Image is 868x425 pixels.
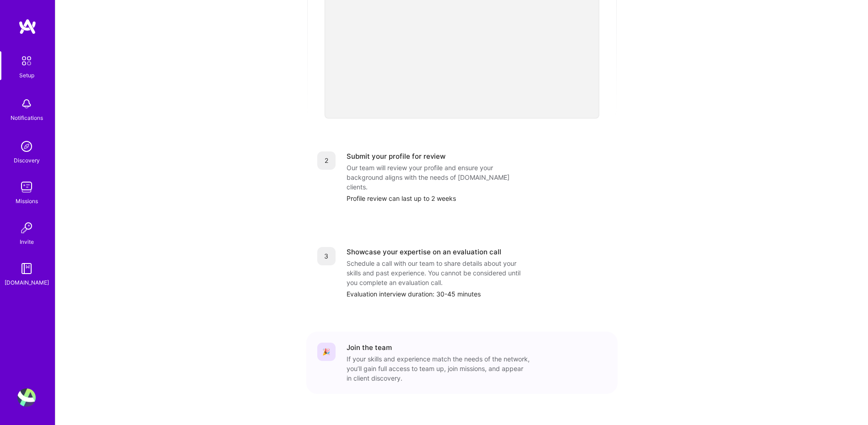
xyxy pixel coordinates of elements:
[317,247,336,265] div: 3
[17,178,36,196] img: teamwork
[19,70,34,80] div: Setup
[347,163,530,192] div: Our team will review your profile and ensure your background aligns with the needs of [DOMAIN_NAM...
[347,343,392,352] div: Join the team
[5,278,49,287] div: [DOMAIN_NAME]
[17,95,36,113] img: bell
[317,343,336,361] div: 🎉
[17,388,36,407] img: User Avatar
[16,196,38,206] div: Missions
[347,247,501,257] div: Showcase your expertise on an evaluation call
[15,388,38,407] a: User Avatar
[347,258,530,287] div: Schedule a call with our team to share details about your skills and past experience. You cannot ...
[317,151,336,170] div: 2
[347,151,445,161] div: Submit your profile for review
[17,259,36,278] img: guide book
[18,18,37,35] img: logo
[17,51,36,70] img: setup
[347,194,607,203] div: Profile review can last up to 2 weeks
[14,156,40,165] div: Discovery
[20,237,34,247] div: Invite
[11,113,43,123] div: Notifications
[347,354,530,383] div: If your skills and experience match the needs of the network, you’ll gain full access to team up,...
[17,219,36,237] img: Invite
[347,289,607,299] div: Evaluation interview duration: 30-45 minutes
[17,137,36,156] img: discovery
